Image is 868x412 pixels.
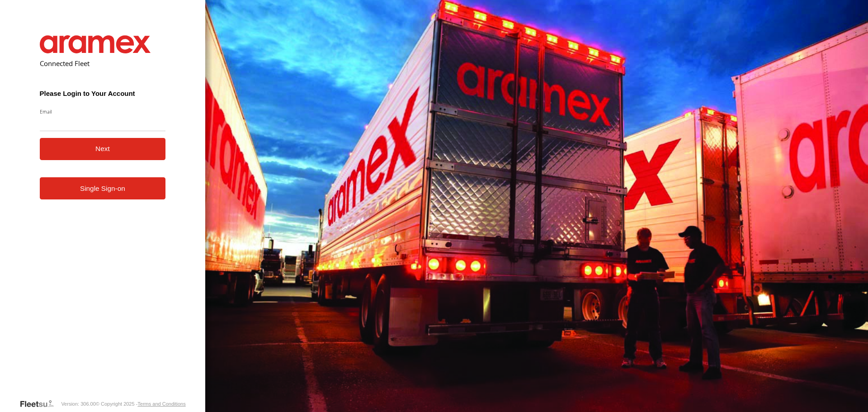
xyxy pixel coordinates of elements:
[61,401,95,407] div: Version: 306.00
[19,399,61,408] a: Visit our Website
[40,138,166,160] button: Next
[96,401,186,407] div: © Copyright 2025 -
[40,90,166,97] h3: Please Login to Your Account
[40,177,166,199] a: Single Sign-on
[40,35,151,53] img: Aramex
[40,59,166,68] h2: Connected Fleet
[137,401,185,407] a: Terms and Conditions
[40,108,166,115] label: Email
